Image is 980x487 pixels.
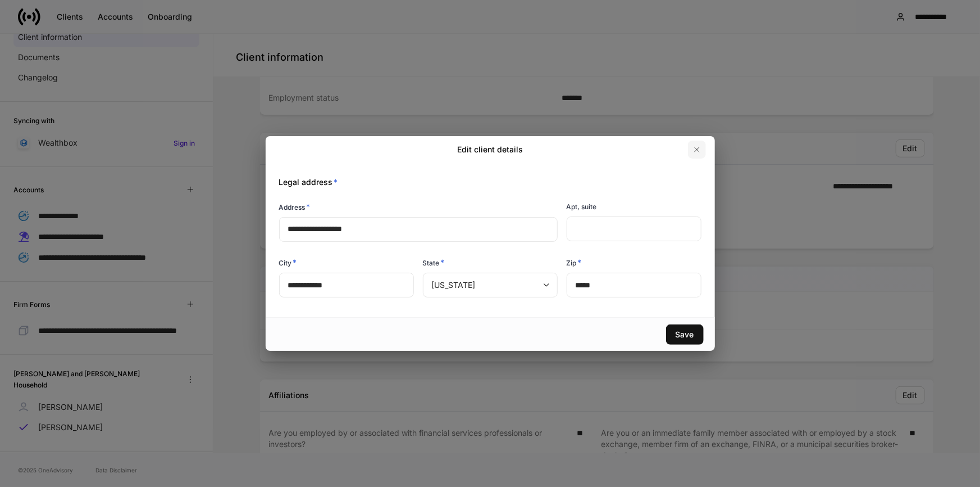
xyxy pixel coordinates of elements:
[423,273,557,297] div: [US_STATE]
[279,201,311,213] h6: Address
[423,257,445,268] h6: State
[457,144,523,155] h2: Edit client details
[676,329,694,340] div: Save
[567,201,597,212] h6: Apt, suite
[270,163,701,188] div: Legal address
[567,257,582,268] h6: Zip
[279,257,297,268] h6: City
[666,324,704,345] button: Save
